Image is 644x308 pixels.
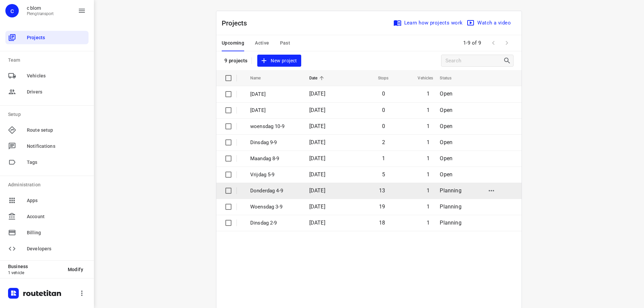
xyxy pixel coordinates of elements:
[440,187,461,194] span: Planning
[309,139,325,145] span: [DATE]
[27,159,86,166] span: Tags
[427,187,430,194] span: 1
[5,226,89,239] div: Billing
[8,181,89,188] p: Administration
[27,245,86,252] span: Developers
[382,123,385,129] span: 0
[440,220,461,226] span: Planning
[8,270,62,275] p: 1 vehicle
[440,123,452,129] span: Open
[5,85,89,99] div: Drivers
[427,90,430,97] span: 1
[427,203,430,210] span: 1
[250,74,270,82] span: Name
[8,57,89,64] p: Team
[309,155,325,162] span: [DATE]
[309,90,325,97] span: [DATE]
[309,107,325,113] span: [DATE]
[382,139,385,145] span: 2
[250,139,299,146] p: Dinsdag 9-9
[503,57,513,65] div: Search
[68,267,83,272] span: Modify
[445,56,503,66] input: Search projects
[5,210,89,223] div: Account
[409,74,433,82] span: Vehicles
[250,90,299,98] p: Vrijdag 12-9
[5,31,89,44] div: Projects
[5,69,89,82] div: Vehicles
[8,111,89,118] p: Setup
[280,39,290,47] span: Past
[255,39,269,47] span: Active
[461,36,484,50] span: 1-9 of 9
[250,155,299,163] p: Maandag 8-9
[440,171,452,178] span: Open
[427,220,430,226] span: 1
[27,72,86,79] span: Vehicles
[250,219,299,227] p: Dinsdag 2-9
[27,5,54,11] p: c blom
[309,74,326,82] span: Date
[5,194,89,207] div: Apps
[369,74,389,82] span: Stops
[309,187,325,194] span: [DATE]
[440,155,452,162] span: Open
[427,155,430,162] span: 1
[427,123,430,129] span: 1
[27,34,86,41] span: Projects
[382,155,385,162] span: 1
[8,264,62,269] p: Business
[382,171,385,178] span: 5
[5,242,89,255] div: Developers
[27,143,86,150] span: Notifications
[257,55,301,67] button: New project
[27,197,86,204] span: Apps
[379,220,385,226] span: 18
[250,187,299,195] p: Donderdag 4-9
[27,11,54,16] p: Plengtransport
[224,58,248,64] p: 9 projects
[427,107,430,113] span: 1
[440,74,460,82] span: Status
[5,139,89,153] div: Notifications
[250,171,299,179] p: Vrijdag 5-9
[222,39,244,47] span: Upcoming
[250,123,299,130] p: woensdag 10-9
[309,203,325,210] span: [DATE]
[250,203,299,211] p: Woensdag 3-9
[440,203,461,210] span: Planning
[440,107,452,113] span: Open
[5,123,89,137] div: Route setup
[440,90,452,97] span: Open
[62,263,89,275] button: Modify
[309,171,325,178] span: [DATE]
[27,229,86,236] span: Billing
[440,139,452,145] span: Open
[5,156,89,169] div: Tags
[261,57,297,65] span: New project
[250,107,299,114] p: Donderdag 11-9
[27,213,86,220] span: Account
[309,220,325,226] span: [DATE]
[382,90,385,97] span: 0
[379,203,385,210] span: 19
[487,36,500,50] span: Previous Page
[5,4,19,17] div: c
[427,171,430,178] span: 1
[382,107,385,113] span: 0
[427,139,430,145] span: 1
[222,18,253,28] p: Projects
[309,123,325,129] span: [DATE]
[500,36,514,50] span: Next Page
[27,88,86,96] span: Drivers
[27,127,86,134] span: Route setup
[379,187,385,194] span: 13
